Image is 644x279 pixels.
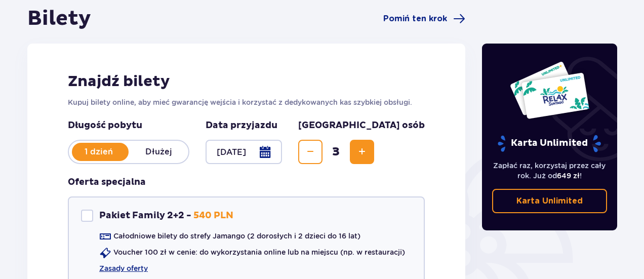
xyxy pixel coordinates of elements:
[193,210,233,222] p: 540 PLN
[69,146,129,157] p: 1 dzień
[497,135,602,152] p: Karta Unlimited
[68,176,146,188] p: Oferta specjalna
[350,140,374,164] button: Increase
[325,144,348,160] span: 3
[492,161,608,181] p: Zapłać raz, korzystaj przez cały rok. Już od !
[516,195,583,207] p: Karta Unlimited
[113,247,405,257] p: Voucher 100 zł w cenie: do wykorzystania online lub na miejscu (np. w restauracji)
[492,189,608,213] a: Karta Unlimited
[557,172,580,180] span: 649 zł
[298,140,323,164] button: Decrease
[113,231,360,241] p: Całodniowe bilety do strefy Jamango (2 dorosłych i 2 dzieci do 16 lat)
[99,210,191,222] p: Pakiet Family 2+2 -
[68,97,425,107] p: Kupuj bilety online, aby mieć gwarancję wejścia i korzystać z dedykowanych kas szybkiej obsługi.
[27,6,91,31] h1: Bilety
[298,119,425,132] p: [GEOGRAPHIC_DATA] osób
[383,13,465,25] a: Pomiń ten krok
[129,146,188,157] p: Dłużej
[383,13,447,24] span: Pomiń ten krok
[68,72,425,91] h2: Znajdź bilety
[206,119,277,132] p: Data przyjazdu
[99,263,148,273] a: Zasady oferty
[68,119,189,132] p: Długość pobytu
